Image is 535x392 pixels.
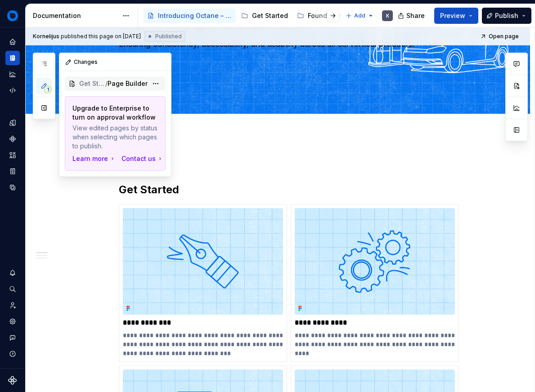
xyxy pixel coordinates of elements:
a: Analytics [5,67,20,81]
span: Published [155,33,182,40]
span: Get Started / For Content Editors [79,79,105,88]
svg: Supernova Logo [8,376,17,385]
button: Add [343,9,377,22]
a: Storybook stories [5,164,20,178]
div: Documentation [33,11,118,20]
a: Home [5,35,20,49]
a: Invite team [5,298,20,312]
a: Introducing Octane – a single source of truth for brand, design, and content. [144,9,236,23]
a: Get Started / For Content Editors/Page Builder [65,76,166,91]
a: Data sources [5,180,20,195]
span: Page Builder [108,79,148,88]
button: Notifications [5,266,20,280]
span: Publish [495,11,518,20]
div: K [386,12,389,19]
img: 26998d5e-8903-4050-8939-6da79a9ddf72.png [7,10,18,21]
a: Open page [477,30,523,43]
span: Add [354,12,365,19]
span: Preview [440,11,465,20]
button: Search ⌘K [5,282,20,296]
p: Upgrade to Enterprise to turn on approval workflow [72,104,158,122]
span: Share [406,11,425,20]
a: Get Started [238,9,292,23]
a: Contact us [121,154,164,163]
p: View edited pages by status when selecting which pages to publish. [72,124,158,151]
div: published this page on [DATE] [61,33,141,40]
span: / [105,79,108,88]
button: Contact support [5,330,20,345]
a: Design tokens [5,116,20,130]
span: Kornelijus [33,33,59,40]
span: Open page [489,33,519,40]
a: Foundations [293,9,351,23]
a: Code automation [5,83,20,98]
button: Share [393,8,431,24]
button: Publish [482,8,531,24]
span: 1 [44,86,51,93]
button: Preview [434,8,478,24]
img: 297747e1-9622-4758-892c-503df4245a42.png [123,208,283,315]
a: Assets [5,148,20,162]
img: 53902153-7820-4570-927e-348283c16da1.png [295,208,455,315]
div: Foundations [308,11,347,20]
a: Documentation [5,51,20,65]
div: Page tree [144,7,341,25]
div: Changes [59,53,171,71]
a: Settings [5,314,20,329]
a: Components [5,132,20,146]
div: Introducing Octane – a single source of truth for brand, design, and content. [158,11,232,20]
a: Learn more [72,154,116,163]
h2: Get Started [119,183,459,197]
div: Get Started [252,11,288,20]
